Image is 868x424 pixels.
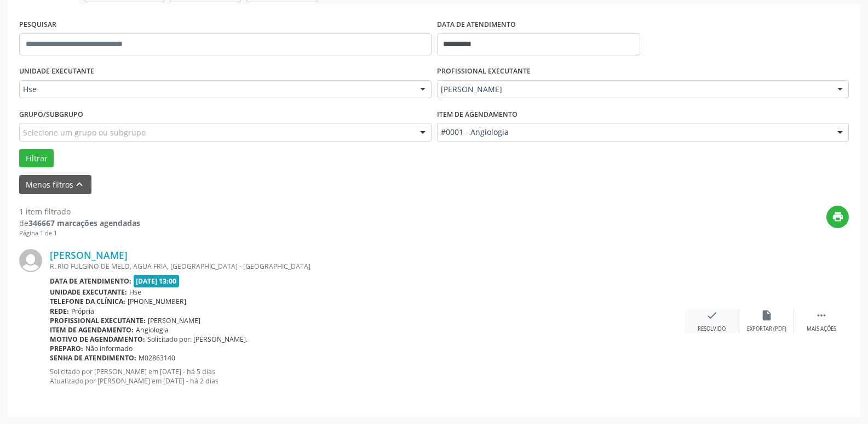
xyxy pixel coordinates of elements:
i: insert_drive_file [761,309,773,321]
div: Mais ações [807,325,836,333]
div: 1 item filtrado [19,206,140,217]
i:  [815,309,827,321]
span: Selecione um grupo ou subgrupo [23,127,146,138]
b: Preparo: [50,344,83,353]
button: Filtrar [19,149,54,168]
b: Telefone da clínica: [50,297,125,306]
i: keyboard_arrow_up [73,178,85,190]
b: Unidade executante: [50,287,127,297]
span: #0001 - Angiologia [441,127,827,138]
button: print [826,206,849,228]
label: UNIDADE EXECUTANTE [19,63,94,80]
label: PESQUISAR [19,16,56,33]
div: Exportar (PDF) [747,325,786,333]
a: [PERSON_NAME] [50,249,128,261]
div: Página 1 de 1 [19,229,140,238]
label: PROFISSIONAL EXECUTANTE [437,63,531,80]
span: Não informado [85,344,133,353]
span: Própria [71,307,94,316]
button: Menos filtroskeyboard_arrow_up [19,175,91,194]
span: M02863140 [139,353,175,363]
b: Data de atendimento: [50,276,131,286]
span: [PERSON_NAME] [441,84,827,95]
div: Resolvido [698,325,726,333]
b: Profissional executante: [50,316,146,325]
div: de [19,217,140,229]
label: Grupo/Subgrupo [19,106,83,123]
b: Senha de atendimento: [50,353,136,363]
i: print [832,211,844,223]
b: Item de agendamento: [50,325,134,335]
div: R. RIO FULGINO DE MELO, AGUA FRIA, [GEOGRAPHIC_DATA] - [GEOGRAPHIC_DATA] [50,262,685,271]
span: Angiologia [136,325,169,335]
p: Solicitado por [PERSON_NAME] em [DATE] - há 5 dias Atualizado por [PERSON_NAME] em [DATE] - há 2 ... [50,367,685,386]
label: Item de agendamento [437,106,518,123]
span: Solicitado por: [PERSON_NAME]. [147,335,248,344]
span: Hse [129,287,141,297]
span: Hse [23,84,409,95]
b: Motivo de agendamento: [50,335,145,344]
i: check [706,309,718,321]
span: [PHONE_NUMBER] [128,297,186,306]
strong: 346667 marcações agendadas [28,218,140,228]
span: [DATE] 13:00 [134,275,180,287]
label: DATA DE ATENDIMENTO [437,16,516,33]
b: Rede: [50,307,69,316]
span: [PERSON_NAME] [148,316,200,325]
img: img [19,249,42,272]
